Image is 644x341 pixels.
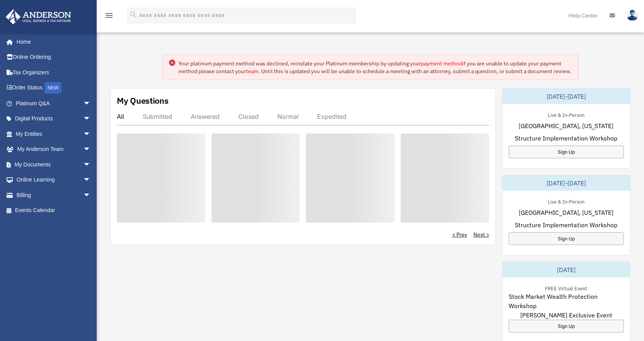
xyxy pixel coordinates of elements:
a: Sign Up [509,320,624,332]
span: [GEOGRAPHIC_DATA], [US_STATE] [519,121,613,130]
span: Structure Implementation Workshop [515,134,617,143]
a: Billingarrow_drop_down [5,187,102,203]
div: Closed [238,113,259,120]
span: arrow_drop_down [83,142,99,158]
span: arrow_drop_down [83,157,99,173]
img: Anderson Advisors Platinum Portal [3,9,73,24]
a: Sign Up [509,232,624,245]
a: My Entitiesarrow_drop_down [5,126,102,142]
i: menu [104,11,114,20]
span: arrow_drop_down [83,111,99,127]
span: [GEOGRAPHIC_DATA], [US_STATE] [519,208,613,217]
a: Tax Organizers [5,65,102,80]
span: arrow_drop_down [83,126,99,142]
div: My Questions [117,95,169,106]
div: Answered [191,113,220,120]
span: arrow_drop_down [83,172,99,188]
a: Home [5,34,99,50]
div: Submitted [143,113,172,120]
div: All [117,113,124,120]
i: search [129,10,138,19]
a: Platinum Q&Aarrow_drop_down [5,96,102,111]
a: Online Ordering [5,50,102,65]
img: User Pic [627,10,638,21]
span: Stock Market Wealth Protection Workshop [509,292,624,310]
span: Structure Implementation Workshop [515,220,617,230]
div: [DATE] [502,262,630,278]
a: Events Calendar [5,203,102,218]
div: Normal [277,113,299,120]
div: [DATE]-[DATE] [502,89,630,104]
a: Online Learningarrow_drop_down [5,172,102,188]
a: < Prev [452,231,467,238]
a: payment method [421,60,462,67]
div: [DATE]-[DATE] [502,175,630,191]
span: arrow_drop_down [83,96,99,111]
span: [PERSON_NAME] Exclusive Event [520,310,612,320]
div: NEW [44,82,61,94]
div: Live & In-Person [542,197,591,205]
a: Digital Productsarrow_drop_down [5,111,102,127]
div: FREE Virtual Event [539,284,593,292]
a: Sign Up [509,146,624,158]
div: Expedited [317,113,347,120]
a: team [246,68,258,75]
a: Order StatusNEW [5,80,102,96]
a: My Anderson Teamarrow_drop_down [5,142,102,157]
a: menu [104,14,114,20]
a: Next > [473,231,489,238]
a: My Documentsarrow_drop_down [5,157,102,172]
div: Your platinum payment method was declined, reinstate your Platinum membership by updating your if... [178,60,572,75]
div: Live & In-Person [542,110,591,118]
span: arrow_drop_down [83,187,99,203]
